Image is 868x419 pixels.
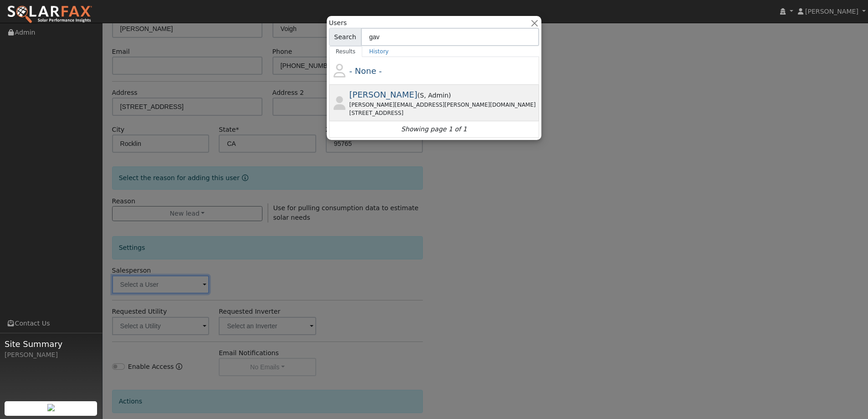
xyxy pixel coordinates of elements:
[420,92,424,99] span: Salesperson
[329,28,361,46] span: Search
[349,66,382,76] span: - None -
[329,46,363,57] a: Results
[5,350,98,360] div: [PERSON_NAME]
[362,46,395,57] a: History
[349,90,418,99] span: [PERSON_NAME]
[47,404,55,411] img: retrieve
[805,8,858,15] span: [PERSON_NAME]
[7,5,92,24] img: SolarFax
[349,101,538,109] div: [PERSON_NAME][EMAIL_ADDRESS][PERSON_NAME][DOMAIN_NAME]
[349,109,538,117] div: [STREET_ADDRESS]
[417,92,451,99] span: ( )
[5,338,98,350] span: Site Summary
[424,92,449,99] span: Admin
[401,124,467,134] i: Showing page 1 of 1
[329,18,347,28] span: Users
